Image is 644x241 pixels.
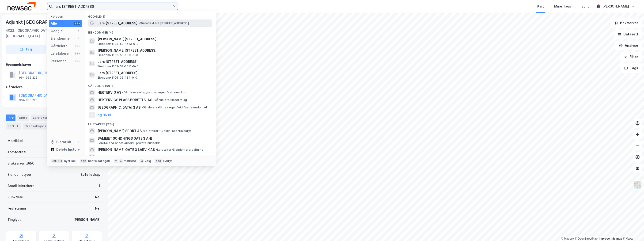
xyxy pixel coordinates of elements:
[98,48,210,53] span: [PERSON_NAME][STREET_ADDRESS]
[153,98,155,102] span: •
[98,105,140,110] span: [GEOGRAPHIC_DATA] 3 AS
[6,123,21,130] div: ESG
[74,22,80,25] div: 99+
[98,65,138,68] span: Eiendom • 1103-58-1512-0-0
[8,149,26,155] div: Tomteareal
[145,159,151,163] div: velg
[80,172,100,177] div: Bofelleskap
[575,237,598,240] a: OpenStreetMap
[98,20,137,26] span: Lars [STREET_ADDRESS]
[98,141,161,145] span: Leietaker • Lønnet arbeid i private husholdn.
[620,52,642,61] button: Filter
[98,112,111,118] button: og 96 til
[6,62,102,67] div: Hjemmelshaver
[98,70,210,76] span: Lars [STREET_ADDRESS]
[602,4,629,9] div: [PERSON_NAME]
[141,106,208,109] span: Gårdeiere • Utl. av egen/leid fast eiendom el.
[98,53,138,57] span: Eiendom • 1103-58-1511-0-0
[8,183,34,189] div: Antall leietakere
[17,115,29,121] div: Eiere
[51,159,63,163] div: Ctrl + k
[51,15,82,18] div: Kategori
[143,129,191,133] span: Leietaker • Butikkh. sportsutstyr
[51,28,63,34] div: Google
[98,97,152,103] span: HERTERVIGS PLASS BORETTSLAG
[84,11,216,19] div: Google (1)
[537,4,544,9] div: Kart
[98,147,155,153] span: [PERSON_NAME] GATE 3 LARVIK AS
[8,194,23,200] div: Punktleie
[163,159,172,163] div: avbryt
[51,139,71,145] div: Historikk
[8,138,23,144] div: Matrikkel
[581,4,590,9] div: Bolig
[98,59,210,65] span: Lars [STREET_ADDRESS]
[98,76,137,80] span: Eiendom • 1106-33-184-0-0
[98,154,111,160] button: og 96 til
[122,91,186,94] span: Gårdeiere • Kjøp/salg av egen fast eiendom
[621,218,644,241] iframe: Chat Widget
[53,3,172,10] input: Søk på adresse, matrikkel, gårdeiere, leietakere eller personer
[51,43,68,49] div: Gårdeiere
[80,159,87,163] div: tab
[610,18,642,28] button: Bokmerker
[8,161,34,166] div: Bruksareal (BRA)
[77,29,80,33] div: 1
[143,129,144,133] span: •
[73,217,100,222] div: [PERSON_NAME]
[98,90,121,95] span: HERTERVIG AS
[6,84,102,90] div: Gårdeiere
[124,159,136,163] div: markere
[77,140,80,144] div: 0
[98,42,139,46] span: Eiendom • 1103-58-1513-0-0
[56,147,80,152] div: Delete history
[74,52,80,55] div: 99+
[84,27,216,35] div: Eiendommer (4)
[84,80,216,89] div: Gårdeiere (99+)
[95,194,100,200] div: Nei
[98,128,142,134] span: [PERSON_NAME] SPORT AS
[74,44,80,48] div: 99+
[95,206,100,211] div: Nei
[141,106,143,109] span: •
[31,115,57,121] div: Leietakere
[561,237,574,240] a: Mapbox
[23,123,55,130] div: Transaksjoner
[88,159,110,163] div: neste kategori
[156,148,203,152] span: Leietaker • Eiendomsforvaltning
[64,159,77,163] div: nytt søk
[74,59,80,63] div: 99+
[51,51,69,56] div: Leietakere
[615,41,642,50] button: Analyse
[620,63,642,73] button: Tags
[6,115,15,121] div: Info
[8,217,21,222] div: Tinglyst
[614,30,642,39] button: Datasett
[138,21,189,25] span: Område • Lars [STREET_ADDRESS]
[6,45,46,54] button: Tag
[51,21,57,26] div: Alle
[633,181,642,190] img: Z
[15,124,19,129] div: 1
[155,159,162,163] div: esc
[621,218,644,241] div: Kontrollprogram for chat
[6,28,65,39] div: 4022, [GEOGRAPHIC_DATA], [GEOGRAPHIC_DATA]
[19,76,38,80] div: 964 965 226
[138,21,140,25] span: •
[51,36,71,41] div: Eiendommer
[156,148,157,151] span: •
[8,206,26,211] div: Festegrunn
[51,58,66,64] div: Personer
[19,98,38,102] div: 964 965 226
[8,2,36,10] img: newsec-logo.f6e21ccffca1b3a03d2d.png
[77,37,80,40] div: 4
[122,91,124,94] span: •
[98,36,210,42] span: [PERSON_NAME][STREET_ADDRESS]
[6,18,79,26] div: Adjunkt [GEOGRAPHIC_DATA] 20
[554,4,571,9] div: Mine Tags
[98,136,210,141] span: SAMEIET SCHØNINGS GATE 3 A-B
[8,172,31,177] div: Eiendomstype
[599,237,622,240] a: Improve this map
[84,119,216,127] div: Leietakere (99+)
[153,98,187,102] span: Gårdeiere • Borettslag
